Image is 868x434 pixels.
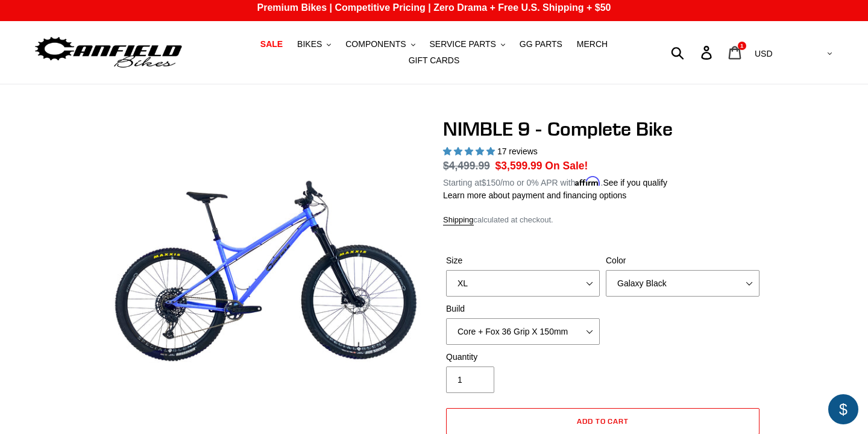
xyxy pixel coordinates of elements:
button: SERVICE PARTS [423,36,511,52]
a: Shipping [443,215,474,225]
span: On Sale! [545,158,588,174]
span: Affirm [575,176,600,186]
a: See if you qualify - Learn more about Affirm Financing (opens in modal) [603,178,667,187]
span: 17 reviews [497,146,538,156]
span: MERCH [577,39,608,49]
span: Add to cart [577,417,629,426]
span: SALE [260,39,283,49]
s: $4,499.99 [443,160,490,172]
a: Learn more about payment and financing options [443,190,626,200]
div: calculated at checkout. [443,214,763,226]
a: MERCH [571,36,614,52]
span: GG PARTS [520,39,562,49]
span: 4.88 stars [443,146,497,156]
input: Search [678,39,708,66]
img: Canfield Bikes [33,34,184,72]
label: Size [446,254,600,267]
span: BIKES [297,39,322,49]
span: SERVICE PARTS [429,39,495,49]
a: GIFT CARDS [403,52,466,69]
span: GIFT CARDS [409,55,460,66]
label: Color [606,254,759,267]
label: Build [446,303,600,315]
a: SALE [254,36,289,52]
span: 1 [740,43,743,49]
span: $3,599.99 [495,160,542,172]
span: COMPONENTS [345,39,406,49]
div: $ [828,394,858,424]
a: GG PARTS [514,36,568,52]
button: BIKES [291,36,337,52]
label: Quantity [446,351,600,363]
p: Starting at /mo or 0% APR with . [443,174,667,189]
h1: NIMBLE 9 - Complete Bike [443,118,763,140]
button: COMPONENTS [339,36,421,52]
span: $150 [482,178,500,187]
a: 1 [722,40,750,66]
